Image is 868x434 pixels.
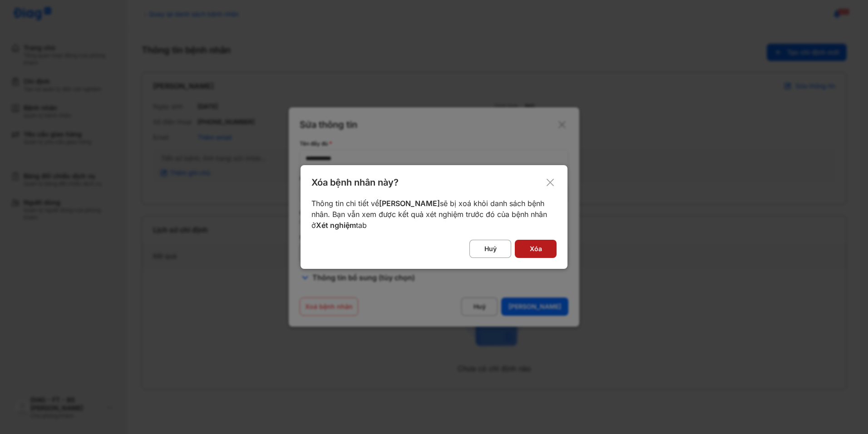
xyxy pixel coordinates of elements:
[316,221,356,230] span: Xét nghiệm
[515,240,557,258] button: Xóa
[469,240,511,258] button: Huỷ
[379,199,440,208] span: [PERSON_NAME]
[311,198,557,231] div: Thông tin chi tiết về sẽ bị xoá khỏi danh sách bệnh nhân. Bạn vẫn xem được kết quả xét nghiệm trư...
[311,176,557,189] div: Xóa bệnh nhân này?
